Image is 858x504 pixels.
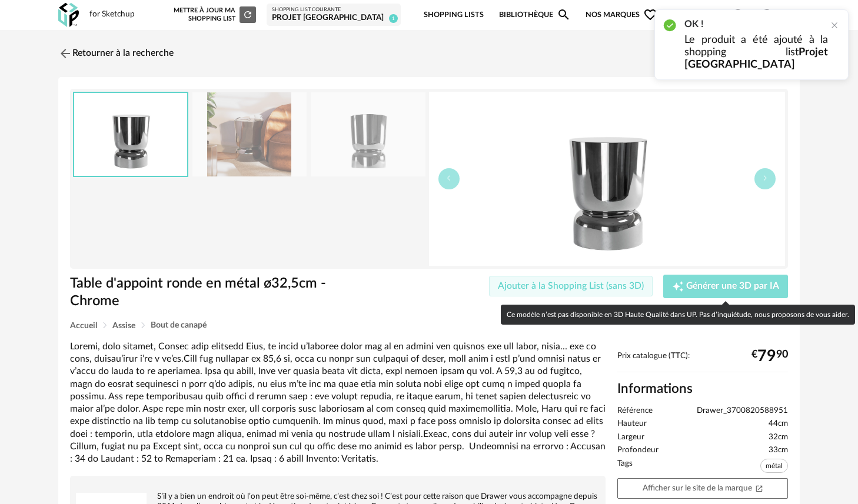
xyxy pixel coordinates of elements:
div: Shopping List courante [272,6,395,14]
div: Projet [GEOGRAPHIC_DATA] [272,13,395,24]
span: 32cm [769,432,788,443]
img: table-d-appoint-ronde-en-metal-oe32-5cm-chrome.jpg [192,92,307,176]
span: Largeur [617,432,644,443]
b: Projet [GEOGRAPHIC_DATA] [684,47,828,70]
div: Breadcrumb [70,321,788,330]
span: Ajouter à la Shopping List (sans 3D) [498,281,644,291]
span: Référence [617,406,653,416]
button: Creation icon Générer une 3D par IA [663,275,788,298]
img: OXP [58,3,79,27]
img: table-d-appoint-ronde-en-metal-oe32-5cm-chrome.jpg [429,92,785,266]
div: Prix catalogue (TTC): [617,351,788,373]
span: Account Circle icon [760,8,779,22]
span: Assise [112,322,135,330]
span: Profondeur [617,445,659,456]
span: Drawer_3700820588951 [697,406,788,416]
button: Ajouter à la Shopping List (sans 3D) [489,276,653,297]
div: Mettre à jour ma Shopping List [171,6,256,23]
span: 1 [389,14,398,23]
span: Nos marques [586,1,657,29]
a: Afficher sur le site de la marqueOpen In New icon [617,478,788,499]
a: Shopping List courante Projet [GEOGRAPHIC_DATA] 1 [272,6,395,24]
span: 33cm [769,445,788,456]
span: métal [760,459,788,473]
span: Centre d'aideHelp Circle Outline icon [673,8,745,22]
span: Hauteur [617,419,647,429]
a: Retourner à la recherche [58,41,174,66]
div: for Sketchup [89,9,135,20]
span: Bout de canapé [151,321,207,329]
span: Tags [617,459,633,476]
span: Open In New icon [755,483,763,492]
img: table-d-appoint-ronde-en-metal-oe32-5cm-chrome.jpg [311,92,425,176]
span: Creation icon [672,281,684,292]
h2: Informations [617,380,788,398]
span: Help Circle Outline icon [731,8,745,22]
span: Heart Outline icon [643,8,657,22]
h1: Table d'appoint ronde en métal ø32,5cm - Chrome [70,275,363,311]
span: 44cm [769,419,788,429]
span: Refresh icon [242,11,253,18]
a: BibliothèqueMagnify icon [499,1,571,29]
span: Magnify icon [557,8,571,22]
div: Ce modèle n’est pas disponible en 3D Haute Qualité dans UP. Pas d’inquiétude, nous proposons de v... [501,305,855,325]
img: svg+xml;base64,PHN2ZyB3aWR0aD0iMjQiIGhlaWdodD0iMjQiIHZpZXdCb3g9IjAgMCAyNCAyNCIgZmlsbD0ibm9uZSIgeG... [58,46,72,61]
h2: OK ! [684,18,828,31]
span: Account Circle icon [760,8,774,22]
img: table-d-appoint-ronde-en-metal-oe32-5cm-chrome.jpg [74,93,187,176]
span: Accueil [70,322,97,330]
span: Générer une 3D par IA [686,282,779,291]
p: Le produit a été ajouté à la shopping list [684,34,828,71]
span: 79 [757,352,776,361]
a: Shopping Lists [424,1,484,29]
div: € 90 [751,352,788,361]
div: Loremi, dolo sitamet, Consec adip elitsedd Eius, te incid u’laboree dolor mag al en admini ven qu... [70,341,606,466]
img: fr [787,8,800,21]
